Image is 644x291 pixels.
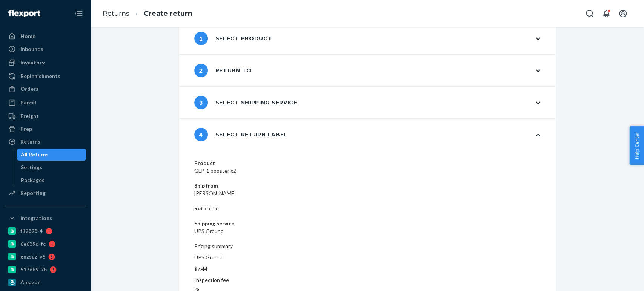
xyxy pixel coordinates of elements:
div: Reporting [20,189,46,197]
a: Returns [103,9,129,18]
a: All Returns [17,149,86,161]
button: Open notifications [599,6,614,21]
p: $7.44 [194,265,541,273]
button: Open Search Box [582,6,597,21]
div: Amazon [20,279,41,286]
div: Orders [20,85,38,93]
div: Select product [194,32,272,45]
dt: Ship from [194,182,541,190]
a: Inventory [5,57,86,69]
div: Replenishments [20,72,60,80]
a: Prep [5,123,86,135]
div: Settings [21,164,42,171]
button: Help Center [629,126,644,165]
button: Open account menu [615,6,630,21]
div: Integrations [20,214,52,222]
button: Integrations [5,212,86,224]
div: Inventory [20,59,45,66]
span: 4 [194,128,208,141]
a: 6e639d-fc [5,238,86,250]
div: Home [20,32,35,40]
button: Close Navigation [71,6,86,21]
a: 5176b9-7b [5,263,86,276]
a: Amazon [5,276,86,288]
ol: breadcrumbs [97,3,198,25]
span: 1 [194,32,208,45]
a: f12898-4 [5,225,86,237]
div: Select shipping service [194,96,297,109]
a: Parcel [5,96,86,109]
a: Freight [5,110,86,122]
a: Create return [144,9,192,18]
a: Inbounds [5,43,86,55]
p: Pricing summary [194,242,541,250]
div: Parcel [20,99,36,106]
div: f12898-4 [20,227,43,235]
dd: UPS Ground [194,227,541,235]
div: gnzsuz-v5 [20,253,45,260]
div: Freight [20,112,39,120]
a: Replenishments [5,70,86,82]
a: Settings [17,161,86,173]
div: Prep [20,125,32,133]
img: Flexport logo [8,10,40,17]
div: Packages [21,176,45,184]
div: Select return label [194,128,287,141]
dd: [PERSON_NAME] [194,190,541,197]
dt: Product [194,159,541,167]
span: Support [15,5,42,12]
a: gnzsuz-v5 [5,251,86,263]
a: Home [5,30,86,42]
div: 6e639d-fc [20,240,46,248]
a: Returns [5,136,86,148]
a: Packages [17,174,86,186]
div: Return to [194,64,252,77]
p: UPS Ground [194,254,541,261]
p: Inspection fee [194,276,541,284]
div: Returns [20,138,40,145]
div: 5176b9-7b [20,266,47,273]
a: Reporting [5,187,86,199]
a: Orders [5,83,86,95]
dt: Return to [194,205,541,212]
div: Inbounds [20,45,43,53]
span: 2 [194,64,208,77]
dt: Shipping service [194,220,541,227]
span: 3 [194,96,208,109]
dd: GLP-1 booster x2 [194,167,541,175]
div: All Returns [21,151,49,158]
